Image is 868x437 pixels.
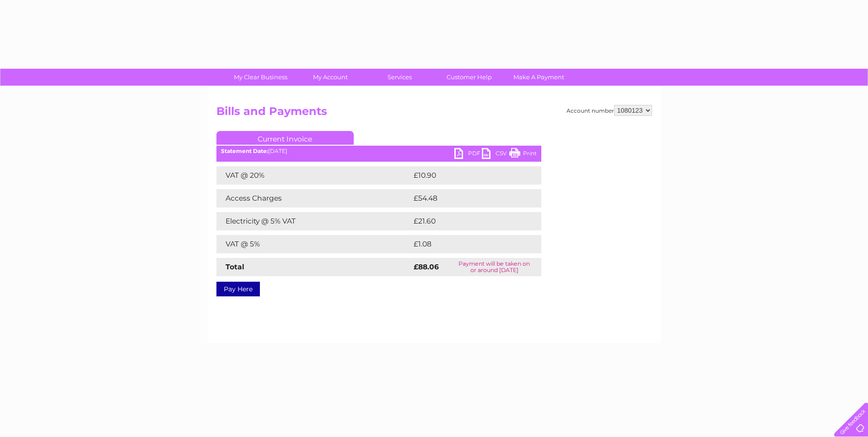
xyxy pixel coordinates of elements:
a: Print [509,148,537,161]
a: CSV [482,148,509,161]
td: Electricity @ 5% VAT [216,212,411,230]
h2: Bills and Payments [216,105,652,122]
td: £1.08 [411,235,519,253]
td: Access Charges [216,189,411,208]
strong: £88.06 [414,262,439,271]
td: £21.60 [411,212,522,230]
a: Customer Help [431,69,507,86]
td: Payment will be taken on or around [DATE] [447,258,541,276]
td: VAT @ 5% [216,235,411,253]
a: Make A Payment [501,69,577,86]
strong: Total [226,262,244,271]
td: £10.90 [411,166,523,185]
td: £54.48 [411,189,523,208]
a: Current Invoice [216,131,354,145]
a: My Clear Business [223,69,298,86]
div: Account number [566,105,652,116]
a: PDF [454,148,482,161]
td: VAT @ 20% [216,166,411,185]
a: Services [362,69,437,86]
a: My Account [292,69,368,86]
b: Statement Date: [221,147,268,154]
div: [DATE] [216,148,541,154]
a: Pay Here [216,282,260,296]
